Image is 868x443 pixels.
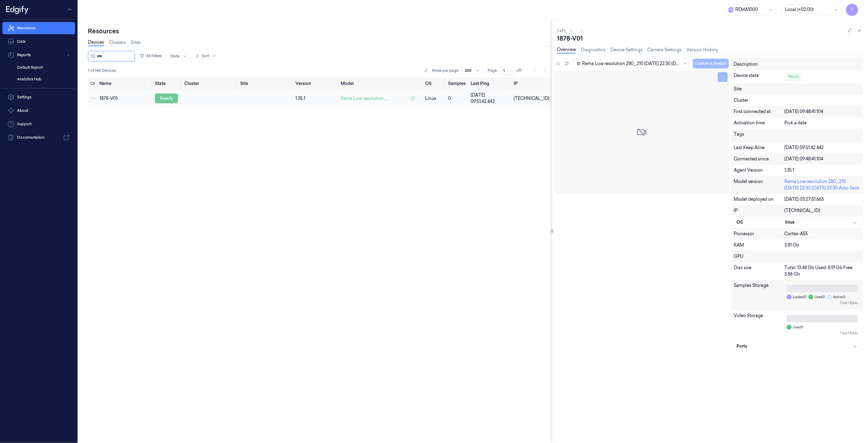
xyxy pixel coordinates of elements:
div: [TECHNICAL_ID] [784,207,860,214]
div: 1.35.1 [784,167,860,174]
div: [DATE] 03:27:51.663 [784,196,860,203]
a: Sites [131,39,141,46]
th: IP [511,77,552,90]
a: Version History [686,47,718,53]
div: First connected at [734,108,785,115]
div: Resources [88,27,552,35]
div: RAM [734,242,785,248]
div: ready [155,93,178,103]
div: Total: 1 Bytes [787,331,858,335]
div: Rema Low resolution 280_210 [DATE] 22:30 [DATE] 22:30 Auto Save [784,178,860,191]
a: Device Settings [610,47,642,53]
th: Cluster [182,77,238,90]
a: Settings [2,91,75,103]
div: [DATE] 09:48:41.104 [784,156,860,162]
div: 1878-V01 [557,34,863,43]
span: Page [488,68,497,73]
div: 0 [448,95,466,102]
div: linux [785,219,858,225]
a: Data [2,35,75,48]
div: Cortex-A55 [784,231,860,237]
div: 1.35.1 [295,95,336,102]
div: Samples Storage [734,282,785,308]
div: Cluster [734,97,860,104]
div: Total: 1 Bytes [787,301,858,305]
span: of 1 [516,68,526,73]
span: 1 of 1 [557,28,566,33]
th: Name [97,77,153,90]
div: OS [737,219,785,225]
div: [TECHNICAL_ID] [514,95,549,102]
span: R e [728,7,734,13]
a: Clusters [109,39,126,46]
a: Default Report [12,62,75,73]
div: Agent Version [734,167,785,174]
p: linux [425,95,443,102]
a: Support [2,118,75,130]
div: Ready [784,72,803,81]
a: Overview [557,46,576,53]
div: Activation time [734,120,785,126]
span: Used: 0 [793,325,803,330]
div: [DATE] 09:48:41.104 [784,108,860,115]
button: V [846,4,858,16]
div: Description [734,61,785,68]
th: Model [338,77,423,90]
button: Ports [734,341,860,352]
span: Rema Low resolution ... [341,95,387,102]
div: Video Storage [734,313,785,338]
div: 3.81 Gb [784,242,860,248]
th: OS [423,77,446,90]
button: Reports [2,49,75,61]
div: Processor [734,231,785,237]
div: IP [734,207,785,214]
div: 1878-V01 [99,95,150,102]
th: State [153,77,182,90]
a: Devices [88,39,104,46]
div: [DATE] 09:51:42.442 [471,92,509,105]
div: Model deployed on [734,196,785,203]
div: Site [734,86,860,92]
div: Last Keep Alive [734,145,785,151]
button: About [2,104,75,117]
span: Pick a date [784,120,807,126]
div: Device state [734,72,785,81]
div: Tags [734,131,785,140]
th: Site [238,77,293,90]
span: Used: 0 [815,295,825,299]
div: Total: 13.48 Gb Used: 8.91 Gb Free: 3.86 Gb [784,265,860,277]
button: All Filters [137,51,164,61]
nav: pagination [531,66,549,75]
div: [DATE] 09:51:42.442 [784,145,860,151]
th: Last Ping [468,77,511,90]
p: Rows per page [432,68,458,73]
th: Version [293,77,338,90]
a: Resources [2,22,75,34]
div: Disc size [734,265,785,277]
div: Model version [734,178,785,191]
button: Toggle Navigation [65,5,75,14]
span: Locked: 0 [793,295,806,299]
div: GPU [734,253,860,260]
span: 1 of 148 Devices [88,68,116,73]
a: Diagnostics [581,47,606,53]
th: Samples [446,77,468,90]
a: Documentation [2,131,75,144]
div: Connected since [734,156,785,162]
span: Active: 0 [833,295,845,299]
button: OSlinux [734,217,860,228]
a: Analytics Hub [12,74,75,84]
a: Camera Settings [647,47,682,53]
div: Ports [737,343,858,350]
